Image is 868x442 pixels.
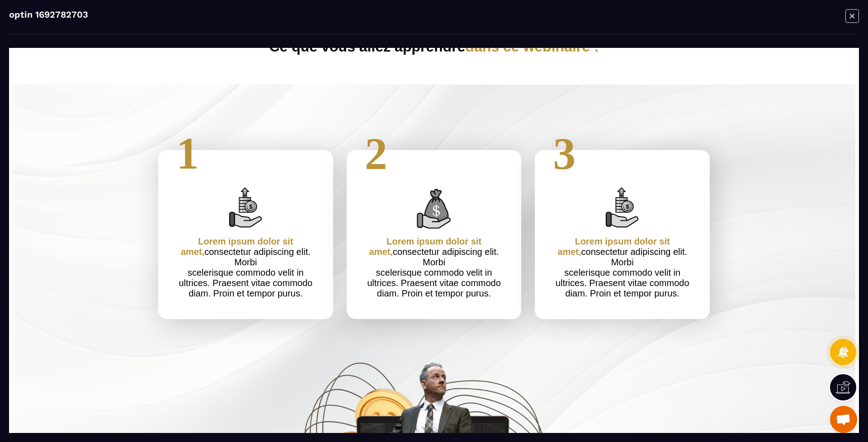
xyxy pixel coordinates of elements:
text: consectetur adipiscing elit. Morbi scelerisque commodo velit in ultrices. Praesent vitae commodo ... [544,186,683,253]
b: Lorem ipsum dolor sit amet, [548,188,663,209]
h1: 1 [167,75,306,136]
b: Lorem ipsum dolor sit amet, [360,188,475,209]
h4: optin 1692782703 [9,9,88,25]
img: 5006afe1736ba47c95883e7747e2f33b_3.png [589,136,637,184]
text: consectetur adipiscing elit. Morbi scelerisque commodo velit in ultrices. Praesent vitae commodo ... [167,186,306,253]
h1: 2 [356,75,495,136]
h1: 3 [544,75,683,136]
a: Ouvrir le chat [830,406,857,433]
img: 5006afe1736ba47c95883e7747e2f33b_3.png [212,136,261,184]
img: dc9ae76d5d7df4e228bdf9d4f9264136_4.png [401,136,449,184]
text: consectetur adipiscing elit. Morbi scelerisque commodo velit in ultrices. Praesent vitae commodo ... [356,186,495,253]
b: Lorem ipsum dolor sit amet, [172,188,287,209]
